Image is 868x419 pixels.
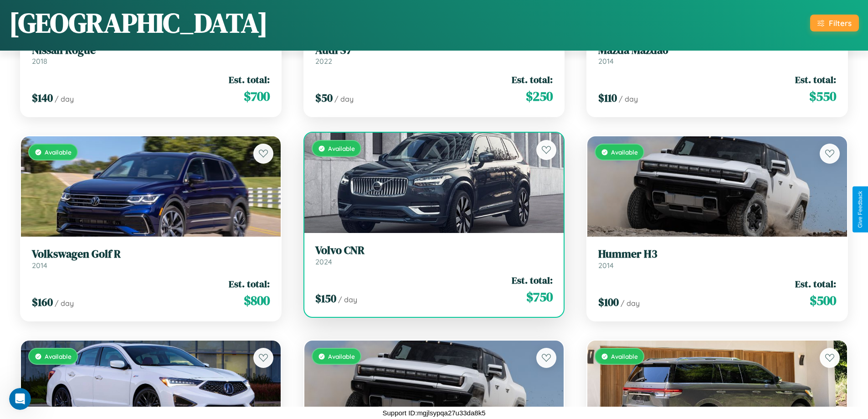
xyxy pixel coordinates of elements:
[9,388,31,410] iframe: Intercom live chat
[810,291,836,310] span: $ 500
[611,148,638,156] span: Available
[598,295,619,310] span: $ 100
[315,244,553,266] a: Volvo CNR2024
[526,87,553,105] span: $ 250
[598,57,614,66] span: 2014
[328,352,355,360] span: Available
[829,18,852,28] div: Filters
[795,277,836,290] span: Est. total:
[55,299,74,308] span: / day
[32,44,270,66] a: Nissan Rogue2018
[619,94,638,103] span: / day
[315,57,332,66] span: 2022
[55,94,74,103] span: / day
[315,44,553,66] a: Audi S72022
[857,191,863,228] div: Give Feedback
[32,295,53,310] span: $ 160
[526,288,553,306] span: $ 750
[611,352,638,360] span: Available
[9,4,268,41] h1: [GEOGRAPHIC_DATA]
[512,73,553,86] span: Est. total:
[32,261,47,270] span: 2014
[383,407,486,419] p: Support ID: mgjlsypqa27u33da8k5
[621,299,640,308] span: / day
[315,257,332,266] span: 2024
[32,57,47,66] span: 2018
[598,90,617,105] span: $ 110
[32,90,53,105] span: $ 140
[328,145,355,152] span: Available
[795,73,836,86] span: Est. total:
[229,73,270,86] span: Est. total:
[32,248,270,270] a: Volkswagen Golf R2014
[512,274,553,287] span: Est. total:
[45,352,72,360] span: Available
[229,277,270,290] span: Est. total:
[598,261,614,270] span: 2014
[810,15,859,31] button: Filters
[32,248,270,261] h3: Volkswagen Golf R
[338,295,357,304] span: / day
[315,244,553,257] h3: Volvo CNR
[598,248,836,270] a: Hummer H32014
[315,90,333,105] span: $ 50
[334,94,354,103] span: / day
[315,291,336,306] span: $ 150
[45,148,72,156] span: Available
[244,291,270,310] span: $ 800
[598,44,836,66] a: Mazda Mazda62014
[244,87,270,105] span: $ 700
[809,87,836,105] span: $ 550
[598,248,836,261] h3: Hummer H3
